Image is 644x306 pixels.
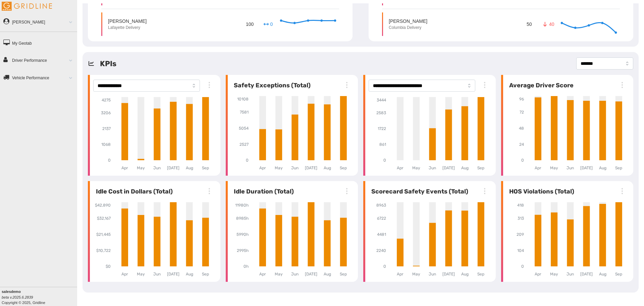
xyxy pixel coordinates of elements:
tspan: Sep [340,272,347,276]
tspan: Aug [599,166,606,170]
tspan: 0 [246,158,249,163]
tspan: Sep [615,166,622,170]
b: salesdemo [2,290,21,294]
tspan: 2137 [102,126,111,131]
tspan: 209 [517,232,524,237]
tspan: 6722 [377,216,386,221]
tspan: 2240 [376,248,386,253]
tspan: 0 [383,158,386,163]
tspan: 4275 [102,98,111,102]
tspan: Sep [477,272,484,276]
h6: Idle Cost in Dollars (Total) [93,187,173,196]
tspan: May [550,166,558,170]
tspan: May [275,166,283,170]
p: [PERSON_NAME] [108,18,147,25]
tspan: 2583 [376,111,386,115]
tspan: 0 [383,264,386,269]
tspan: Sep [615,272,622,276]
tspan: Apr [535,272,541,276]
tspan: 11980h [235,203,249,208]
tspan: 0 [521,158,524,163]
tspan: May [550,272,558,276]
tspan: Apr [121,166,128,170]
tspan: 5054 [239,126,249,131]
tspan: 0 [108,158,111,163]
tspan: Jun [429,272,436,276]
tspan: Sep [340,166,347,170]
img: Gridline [2,2,52,11]
h6: HOS Violations (Total) [506,187,574,196]
p: 50 [525,19,533,29]
tspan: 10108 [237,97,249,102]
tspan: Apr [121,272,128,276]
h6: Safety Exceptions (Total) [231,81,311,90]
p: Lafayette Delivery [108,25,147,31]
tspan: Sep [477,166,484,170]
tspan: 3206 [101,111,111,115]
tspan: 104 [517,248,524,253]
tspan: Aug [186,166,193,170]
tspan: [DATE] [580,272,593,276]
tspan: Apr [397,166,404,170]
tspan: Aug [461,166,469,170]
tspan: 0h [244,264,249,269]
tspan: Sep [202,166,209,170]
tspan: $42,890 [95,203,111,208]
h6: Average Driver Score [506,81,574,90]
tspan: Jun [567,272,574,276]
h6: Idle Duration (Total) [231,187,294,196]
tspan: $0 [106,264,111,269]
tspan: 418 [517,203,524,208]
p: 40 [542,21,553,28]
tspan: $21,445 [96,232,111,237]
tspan: May [275,272,283,276]
tspan: May [412,272,420,276]
tspan: 5990h [236,232,249,237]
tspan: [DATE] [580,166,593,170]
tspan: [DATE] [167,272,179,276]
tspan: 4481 [377,232,386,237]
tspan: [DATE] [305,272,317,276]
p: 100 [245,19,255,29]
tspan: $10,722 [96,248,111,253]
tspan: 8985h [236,216,249,221]
tspan: Apr [259,272,266,276]
tspan: May [137,166,145,170]
tspan: Jun [291,272,299,276]
tspan: 48 [519,126,524,131]
tspan: 1068 [101,142,111,147]
tspan: 313 [518,216,524,221]
p: Columbia Delivery [389,25,427,31]
tspan: Apr [259,166,266,170]
tspan: 72 [520,110,524,115]
tspan: [DATE] [442,272,455,276]
tspan: [DATE] [442,166,455,170]
tspan: 1722 [378,126,386,131]
tspan: Apr [397,272,404,276]
tspan: Aug [323,166,331,170]
p: 0 [263,21,273,28]
tspan: Jun [567,166,574,170]
tspan: Jun [153,166,161,170]
tspan: [DATE] [167,166,179,170]
p: [PERSON_NAME] [389,18,427,25]
tspan: 0 [521,264,524,269]
div: Copyright © 2025, Gridline [2,289,77,305]
tspan: 8963 [376,203,386,208]
tspan: 2995h [237,248,249,253]
tspan: Sep [202,272,209,276]
tspan: Aug [186,272,193,276]
tspan: Jun [153,272,161,276]
tspan: Aug [461,272,469,276]
tspan: May [137,272,145,276]
tspan: 7581 [240,110,249,115]
h6: Scorecard Safety Events (Total) [369,187,468,196]
tspan: 24 [519,142,524,147]
tspan: 3444 [377,98,386,102]
tspan: $32,167 [97,216,111,221]
tspan: [DATE] [305,166,317,170]
tspan: 2527 [239,142,249,147]
i: beta v.2025.6.2839 [2,295,33,299]
tspan: May [412,166,420,170]
tspan: Jun [291,166,299,170]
